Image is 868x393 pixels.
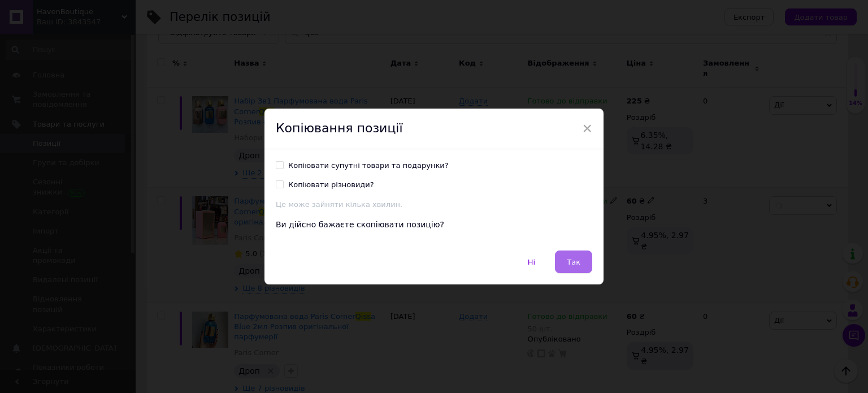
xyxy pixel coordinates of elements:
button: Так [555,251,592,273]
span: Ні [528,258,535,266]
span: Копіювання позиції [276,121,403,135]
span: × [582,119,592,138]
button: Ні [516,251,547,273]
div: Ви дійсно бажаєте скопіювати позицію? [276,219,592,231]
span: Так [567,258,580,266]
div: Копіювати супутні товари та подарунки? [288,161,449,171]
span: Це може зайняти кілька хвилин. [276,200,402,209]
div: Копіювати різновиди? [288,180,374,190]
